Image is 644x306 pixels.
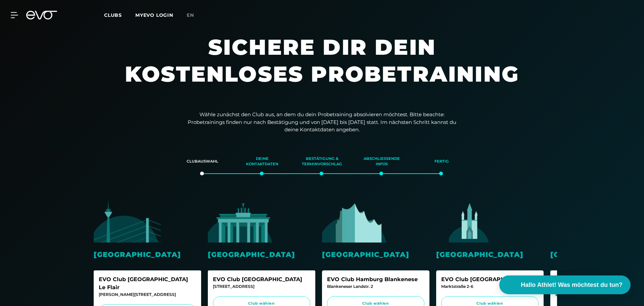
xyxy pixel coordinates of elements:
[301,152,343,171] div: Bestätigung & Terminvorschlag
[94,249,201,260] div: [GEOGRAPHIC_DATA]
[135,12,173,18] a: MYEVO LOGIN
[322,201,389,243] img: evofitness
[360,152,403,171] div: Abschließende Infos
[327,283,424,290] div: Blankeneser Landstr. 2
[208,249,315,260] div: [GEOGRAPHIC_DATA]
[441,275,539,283] div: EVO Club [GEOGRAPHIC_DATA]
[99,292,196,298] div: [PERSON_NAME][STREET_ADDRESS]
[322,249,429,260] div: [GEOGRAPHIC_DATA]
[521,280,623,290] span: Hallo Athlet! Was möchtest du tun?
[104,12,135,18] a: Clubs
[213,283,310,290] div: [STREET_ADDRESS]
[499,275,631,294] button: Hallo Athlet! Was möchtest du tun?
[121,34,523,101] h1: Sichere dir dein kostenloses Probetraining
[94,201,161,243] img: evofitness
[441,283,539,290] div: Marktstraße 2-6
[187,12,194,18] span: en
[550,201,617,243] img: evofitness
[208,201,275,243] img: evofitness
[436,249,544,260] div: [GEOGRAPHIC_DATA]
[187,11,202,19] a: en
[104,12,122,18] span: Clubs
[420,152,463,171] div: Fertig
[181,152,224,171] div: Clubauswahl
[436,201,503,243] img: evofitness
[327,275,424,283] div: EVO Club Hamburg Blankenese
[213,275,310,283] div: EVO Club [GEOGRAPHIC_DATA]
[241,152,284,171] div: Deine Kontaktdaten
[99,275,196,292] div: EVO Club [GEOGRAPHIC_DATA] Le Flair
[188,111,456,134] p: Wähle zunächst den Club aus, an dem du dein Probetraining absolvieren möchtest. Bitte beachte: Pr...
